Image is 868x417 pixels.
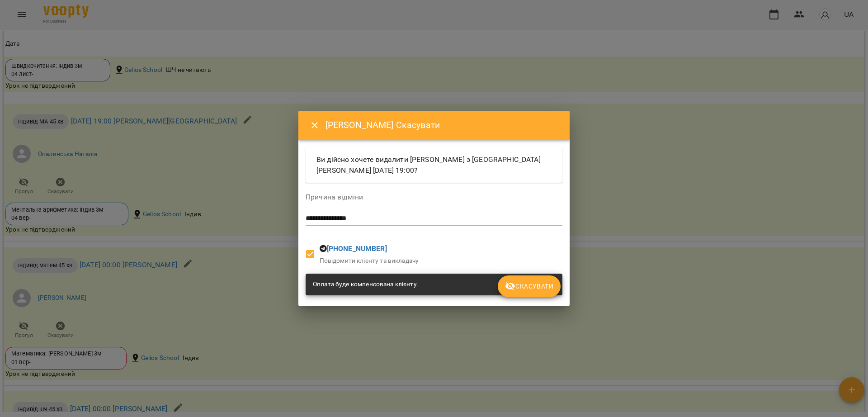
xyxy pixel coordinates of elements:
button: Скасувати [498,275,561,297]
a: [PHONE_NUMBER] [327,244,387,253]
div: Ви дійсно хочете видалити [PERSON_NAME] з [GEOGRAPHIC_DATA][PERSON_NAME] [DATE] 19:00? [306,147,562,183]
div: Оплата буде компенсована клієнту. [313,276,418,293]
button: Close [304,114,325,136]
label: Причина відміни [306,194,562,201]
h6: [PERSON_NAME] Скасувати [325,118,559,132]
p: Повідомити клієнту та викладачу [320,256,419,265]
span: Скасувати [505,281,553,292]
